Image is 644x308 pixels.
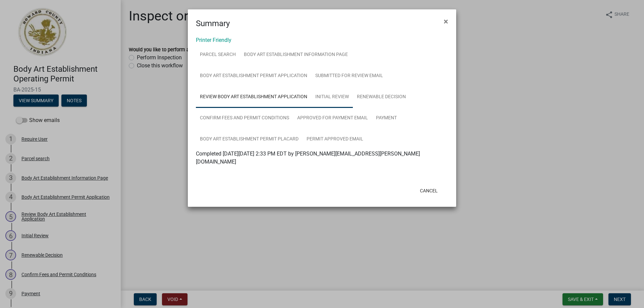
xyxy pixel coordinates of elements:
a: Parcel search [196,44,240,66]
h4: Summary [196,17,230,29]
a: Printer Friendly [196,37,231,43]
a: Renewable Decision [353,86,410,108]
button: Cancel [415,185,443,197]
a: Review Body Art Establishment Application [196,86,311,108]
span: × [444,17,448,26]
a: Body Art Establishment Permit Application [196,65,311,87]
button: Close [438,12,453,31]
a: Payment [372,108,401,129]
a: Body Art Establishment Information Page [240,44,352,66]
a: Submitted for Review Email [311,65,387,87]
a: Permit Approved Email [303,129,367,150]
a: Initial Review [311,86,353,108]
a: Confirm Fees and Permit Conditions [196,108,293,129]
a: Body Art Establishment Permit Placard [196,129,303,150]
span: Completed [DATE][DATE] 2:33 PM EDT by [PERSON_NAME][EMAIL_ADDRESS][PERSON_NAME][DOMAIN_NAME] [196,150,420,165]
a: Approved for Payment Email [293,108,372,129]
